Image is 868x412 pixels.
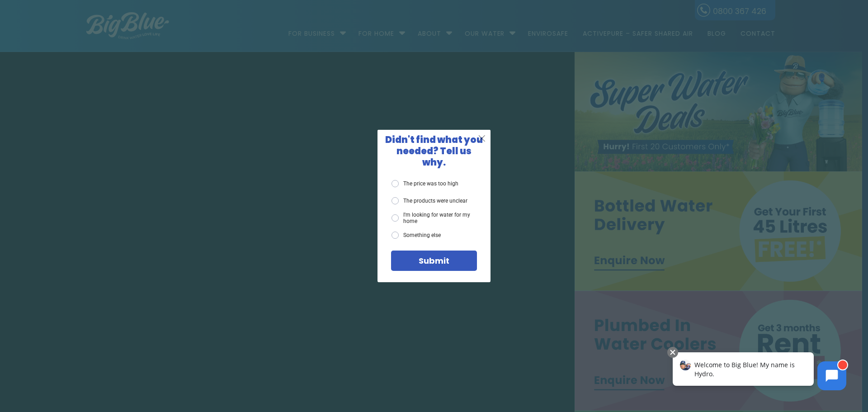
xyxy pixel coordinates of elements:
[392,212,477,225] label: I'm looking for water for my home
[392,180,458,187] label: The price was too high
[419,255,449,266] span: Submit
[385,133,483,169] span: Didn't find what you needed? Tell us why.
[392,197,467,204] label: The products were unclear
[663,345,855,399] iframe: Chatbot
[392,232,441,239] label: Something else
[478,133,486,144] span: X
